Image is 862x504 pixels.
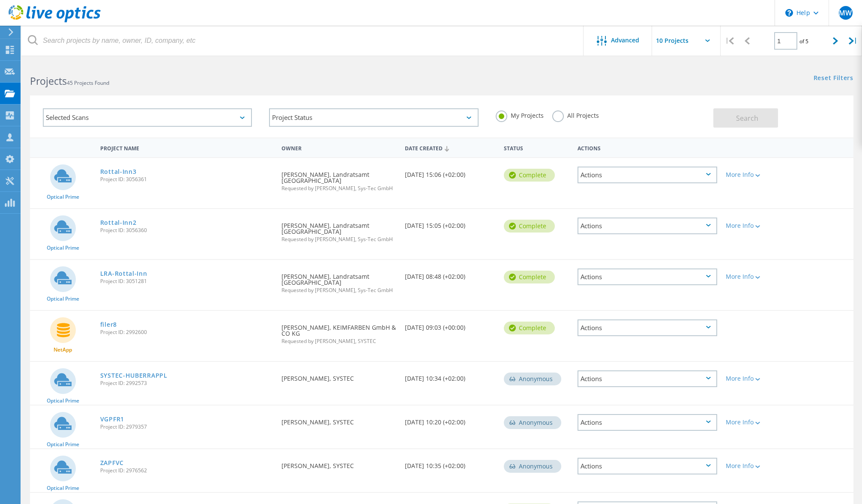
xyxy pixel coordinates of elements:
[401,406,500,434] div: [DATE] 10:20 (+02:00)
[578,319,717,336] div: Actions
[496,110,544,119] label: My Projects
[100,416,124,422] a: VGPFR1
[100,177,273,182] span: Project ID: 3056361
[281,288,396,293] span: Requested by [PERSON_NAME], Sys-Tec GmbH
[54,347,72,352] span: NetApp
[504,373,561,385] div: Anonymous
[47,486,79,491] span: Optical Prime
[578,218,717,234] div: Actions
[401,449,500,477] div: [DATE] 10:35 (+02:00)
[277,449,401,477] div: [PERSON_NAME], SYSTEC
[726,419,783,425] div: More Info
[47,442,79,447] span: Optical Prime
[277,140,401,155] div: Owner
[401,209,500,237] div: [DATE] 15:05 (+02:00)
[100,322,117,328] a: filer8
[578,458,717,474] div: Actions
[726,376,783,382] div: More Info
[785,9,793,17] svg: \n
[401,362,500,390] div: [DATE] 10:34 (+02:00)
[47,296,79,301] span: Optical Prime
[281,186,396,191] span: Requested by [PERSON_NAME], Sys-Tec GmbH
[277,209,401,251] div: [PERSON_NAME], Landratsamt [GEOGRAPHIC_DATA]
[47,194,79,200] span: Optical Prime
[401,260,500,288] div: [DATE] 08:48 (+02:00)
[552,110,599,119] label: All Projects
[100,169,137,175] a: Rottal-Inn3
[578,370,717,387] div: Actions
[504,169,555,182] div: Complete
[21,26,584,56] input: Search projects by name, owner, ID, company, etc
[277,362,401,390] div: [PERSON_NAME], SYSTEC
[96,140,277,155] div: Project Name
[726,463,783,469] div: More Info
[100,460,124,466] a: ZAPFVC
[100,220,137,226] a: Rottal-Inn2
[504,322,555,334] div: Complete
[100,373,168,379] a: SYSTEC-HUBERRAPPL
[578,414,717,431] div: Actions
[401,158,500,186] div: [DATE] 15:06 (+02:00)
[67,79,109,86] span: 45 Projects Found
[573,140,721,155] div: Actions
[100,228,273,233] span: Project ID: 3056360
[281,237,396,242] span: Requested by [PERSON_NAME], Sys-Tec GmbH
[277,158,401,200] div: [PERSON_NAME], Landratsamt [GEOGRAPHIC_DATA]
[839,9,852,16] span: MW
[277,311,401,352] div: [PERSON_NAME], KEIMFARBEN GmbH & CO KG
[578,268,717,285] div: Actions
[726,223,783,229] div: More Info
[100,271,147,277] a: LRA-Rottal-Inn
[504,271,555,283] div: Complete
[500,140,574,155] div: Status
[30,74,67,88] b: Projects
[726,274,783,280] div: More Info
[504,460,561,473] div: Anonymous
[277,260,401,301] div: [PERSON_NAME], Landratsamt [GEOGRAPHIC_DATA]
[721,26,738,56] div: |
[47,398,79,403] span: Optical Prime
[736,113,758,123] span: Search
[281,339,396,344] span: Requested by [PERSON_NAME], SYSTEC
[726,172,783,178] div: More Info
[799,38,808,45] span: of 5
[844,26,862,56] div: |
[100,381,273,386] span: Project ID: 2992573
[47,245,79,251] span: Optical Prime
[277,406,401,434] div: [PERSON_NAME], SYSTEC
[100,424,273,429] span: Project ID: 2979357
[43,108,252,127] div: Selected Scans
[504,416,561,429] div: Anonymous
[269,108,478,127] div: Project Status
[100,330,273,335] span: Project ID: 2992600
[713,108,778,128] button: Search
[100,468,273,473] span: Project ID: 2976562
[578,167,717,183] div: Actions
[611,37,639,43] span: Advanced
[401,140,500,156] div: Date Created
[814,75,853,82] a: Reset Filters
[100,279,273,284] span: Project ID: 3051281
[504,220,555,233] div: Complete
[9,18,101,24] a: Live Optics Dashboard
[401,311,500,339] div: [DATE] 09:03 (+00:00)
